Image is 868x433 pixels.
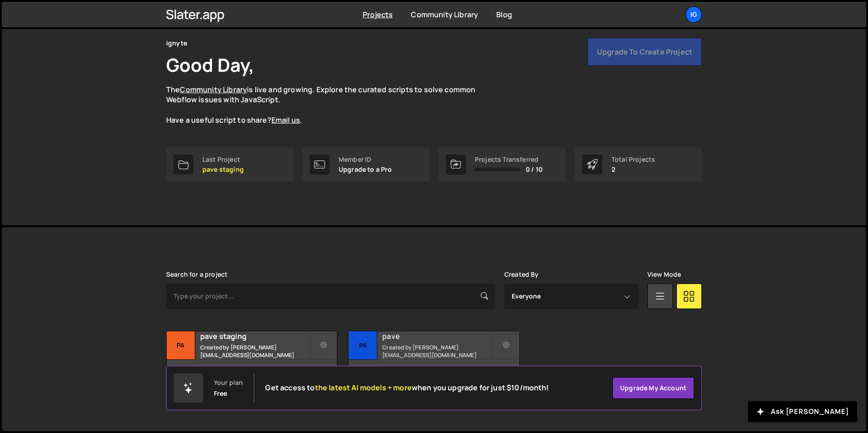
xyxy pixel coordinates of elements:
[167,360,337,387] div: 4 pages, last updated by [DATE]
[382,343,492,359] small: Created by [PERSON_NAME][EMAIL_ADDRESS][DOMAIN_NAME]
[612,166,655,173] p: 2
[214,379,243,386] div: Your plan
[496,10,512,20] a: Blog
[612,156,655,163] div: Total Projects
[166,38,187,49] div: ignyte
[200,343,310,359] small: Created by [PERSON_NAME][EMAIL_ADDRESS][DOMAIN_NAME]
[504,271,539,278] label: Created By
[166,147,293,182] a: Last Project pave staging
[526,166,542,173] span: 0 / 10
[167,331,195,360] div: pa
[382,331,492,341] h2: pave
[647,271,681,278] label: View Mode
[200,331,310,341] h2: pave staging
[349,360,519,387] div: 5 pages, last updated by [DATE]
[349,331,377,360] div: pa
[315,383,412,393] span: the latest AI models + more
[411,10,478,20] a: Community Library
[180,85,247,95] a: Community Library
[166,284,495,309] input: Type your project...
[214,390,227,397] div: Free
[475,156,542,163] div: Projects Transferred
[348,331,519,388] a: pa pave Created by [PERSON_NAME][EMAIL_ADDRESS][DOMAIN_NAME] 5 pages, last updated by [DATE]
[166,52,254,77] h1: Good Day,
[339,166,392,173] p: Upgrade to a Pro
[612,377,694,399] a: Upgrade my account
[166,271,227,278] label: Search for a project
[339,156,392,163] div: Member ID
[748,401,857,422] button: Ask [PERSON_NAME]
[271,115,300,125] a: Email us
[686,6,702,23] a: ig
[166,331,337,388] a: pa pave staging Created by [PERSON_NAME][EMAIL_ADDRESS][DOMAIN_NAME] 4 pages, last updated by [DATE]
[265,383,549,392] h2: Get access to when you upgrade for just $10/month!
[202,166,244,173] p: pave staging
[363,10,393,20] a: Projects
[202,156,244,163] div: Last Project
[166,85,493,125] p: The is live and growing. Explore the curated scripts to solve common Webflow issues with JavaScri...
